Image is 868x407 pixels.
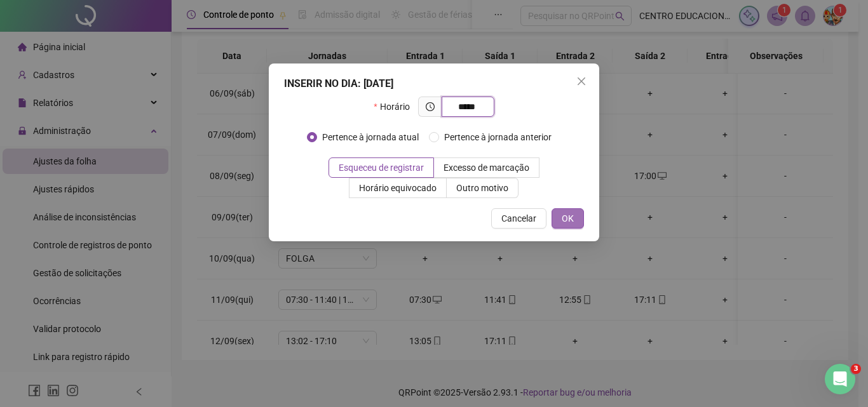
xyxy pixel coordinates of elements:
[851,364,861,374] span: 3
[439,130,557,144] span: Pertence à jornada anterior
[359,183,437,193] span: Horário equivocado
[562,211,574,225] span: OK
[576,76,587,86] span: close
[374,97,417,117] label: Horário
[284,76,584,91] div: INSERIR NO DIA : [DATE]
[456,183,508,193] span: Outro motivo
[571,71,592,91] button: Close
[339,163,424,173] span: Esqueceu de registrar
[552,208,584,229] button: OK
[501,211,536,225] span: Cancelar
[825,364,855,394] iframe: Intercom live chat
[444,163,529,173] span: Excesso de marcação
[317,130,424,144] span: Pertence à jornada atual
[426,102,435,111] span: clock-circle
[491,208,546,229] button: Cancelar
